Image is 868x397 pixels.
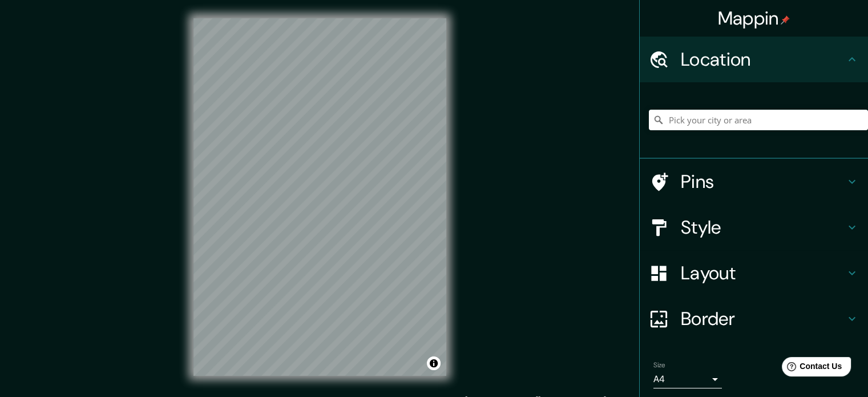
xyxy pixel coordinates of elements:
[653,370,722,388] div: A4
[640,37,868,82] div: Location
[681,48,845,71] h4: Location
[640,204,868,250] div: Style
[427,356,441,370] button: Toggle attribution
[781,15,790,25] img: pin-icon.png
[766,352,855,384] iframe: Help widget launcher
[681,307,845,330] h4: Border
[640,159,868,204] div: Pins
[681,216,845,239] h4: Style
[193,18,446,376] canvas: Map
[718,7,790,30] h4: Mappin
[653,360,665,370] label: Size
[640,296,868,342] div: Border
[681,262,845,284] h4: Layout
[649,110,868,130] input: Pick your city or area
[681,170,845,193] h4: Pins
[640,250,868,296] div: Layout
